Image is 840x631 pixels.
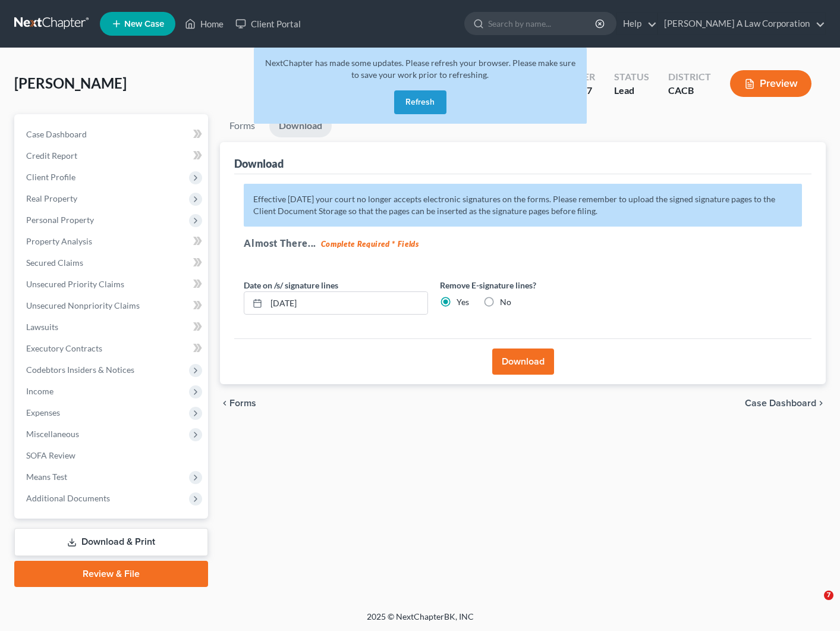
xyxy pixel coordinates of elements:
span: Income [26,386,54,396]
span: Case Dashboard [745,398,816,408]
span: Miscellaneous [26,429,79,439]
a: Review & File [14,561,208,587]
span: Property Analysis [26,236,92,246]
span: Additional Documents [26,493,110,503]
strong: Complete Required * Fields [321,239,419,249]
a: Unsecured Nonpriority Claims [17,295,208,316]
span: Expenses [26,407,60,417]
a: Help [617,13,657,34]
a: Property Analysis [17,231,208,252]
span: Personal Property [26,215,94,225]
span: 7 [824,591,833,600]
a: Case Dashboard [17,124,208,145]
div: Download [234,156,284,171]
a: Download & Print [14,528,208,556]
a: Unsecured Priority Claims [17,274,208,295]
span: Executory Contracts [26,343,102,353]
a: Lawsuits [17,316,208,338]
div: Lead [614,84,649,98]
div: District [668,70,711,84]
button: Refresh [394,90,446,114]
span: NextChapter has made some updates. Please refresh your browser. Please make sure to save your wor... [265,58,575,80]
span: 7 [587,84,592,96]
span: New Case [124,20,164,29]
input: Search by name... [488,12,597,34]
a: Credit Report [17,145,208,167]
span: SOFA Review [26,450,75,460]
span: Client Profile [26,172,75,182]
span: Unsecured Nonpriority Claims [26,300,140,310]
span: [PERSON_NAME] [14,74,127,92]
label: Date on /s/ signature lines [244,279,338,291]
div: Status [614,70,649,84]
span: Credit Report [26,150,77,161]
a: [PERSON_NAME] A Law Corporation [658,13,825,34]
button: Preview [730,70,811,97]
button: chevron_left Forms [220,398,272,408]
span: Forms [229,398,256,408]
a: Forms [220,114,265,137]
span: Lawsuits [26,322,58,332]
span: Unsecured Priority Claims [26,279,124,289]
i: chevron_right [816,398,826,408]
a: Client Portal [229,13,307,34]
div: CACB [668,84,711,98]
a: Executory Contracts [17,338,208,359]
a: Secured Claims [17,252,208,274]
span: Case Dashboard [26,129,87,139]
a: SOFA Review [17,445,208,466]
input: MM/DD/YYYY [266,292,427,315]
p: Effective [DATE] your court no longer accepts electronic signatures on the forms. Please remember... [244,184,802,227]
label: Yes [457,296,469,308]
a: Case Dashboard chevron_right [745,398,826,408]
span: Secured Claims [26,258,83,268]
button: Download [492,349,554,375]
label: No [500,296,511,308]
span: Real Property [26,193,77,203]
iframe: Intercom live chat [800,591,828,619]
span: Codebtors Insiders & Notices [26,365,134,375]
label: Remove E-signature lines? [440,279,624,291]
a: Home [179,13,229,34]
h5: Almost There... [244,236,802,250]
span: Means Test [26,472,67,482]
i: chevron_left [220,398,229,408]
